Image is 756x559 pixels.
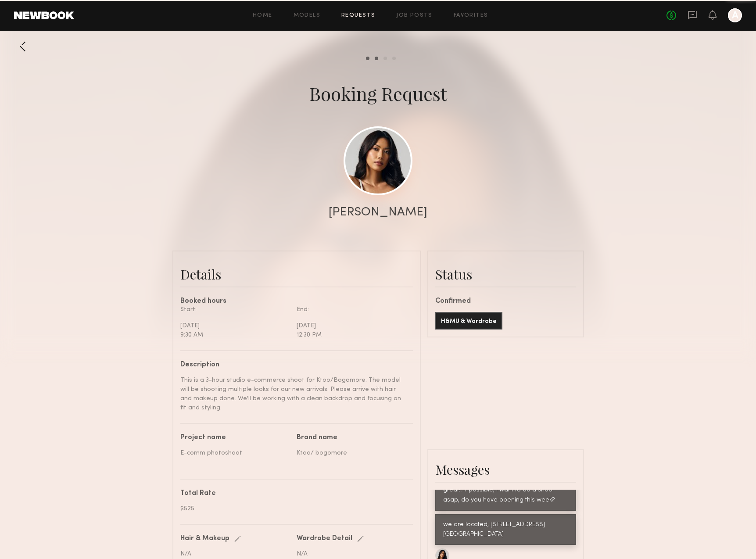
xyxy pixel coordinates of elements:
[297,330,406,340] div: 12:30 PM
[443,485,568,505] div: great!! If possible, I want to do a shoot asap, do you have opening this week?
[180,504,406,513] div: $525
[297,549,406,559] div: N/A
[253,13,272,18] a: Home
[297,434,406,441] div: Brand name
[435,265,576,283] div: Status
[294,13,320,18] a: Models
[728,8,742,22] a: A
[180,434,290,441] div: Project name
[180,265,413,283] div: Details
[435,461,576,478] div: Messages
[329,206,427,219] div: [PERSON_NAME]
[180,321,290,330] div: [DATE]
[180,298,413,305] div: Booked hours
[435,298,576,305] div: Confirmed
[180,535,229,542] div: Hair & Makeup
[435,312,502,330] button: H&MU & Wardrobe
[180,376,406,412] div: This is a 3-hour studio e-commerce shoot for Ktoo/Bogomore. The model will be shooting multiple l...
[341,13,375,18] a: Requests
[180,362,406,369] div: Description
[297,305,406,314] div: End:
[443,520,568,540] div: we are located, [STREET_ADDRESS] [GEOGRAPHIC_DATA]
[180,549,290,559] div: N/A
[297,448,406,458] div: Ktoo/ bogomore
[297,535,352,542] div: Wardrobe Detail
[180,305,290,314] div: Start:
[180,490,406,497] div: Total Rate
[396,13,433,18] a: Job Posts
[180,448,290,458] div: E-comm photoshoot
[180,330,290,340] div: 9:30 AM
[309,81,447,106] div: Booking Request
[297,321,406,330] div: [DATE]
[454,13,488,18] a: Favorites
